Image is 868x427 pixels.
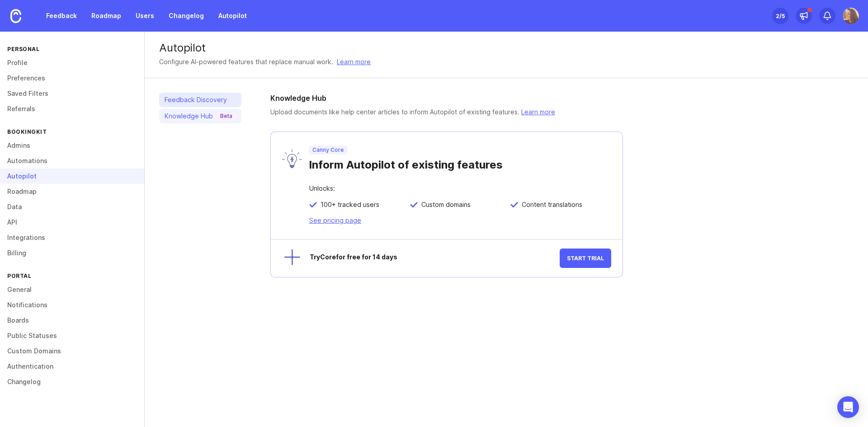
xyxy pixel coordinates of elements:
a: See pricing page [309,216,361,224]
div: Unlocks: [309,185,611,201]
p: Beta [220,113,232,120]
a: Changelog [163,8,209,24]
button: 2/5 [772,8,788,24]
button: Start Trial [560,249,611,268]
a: Feedback [41,8,82,24]
div: Configure AI-powered features that replace manual work. [159,57,333,67]
span: Content translations [518,201,582,209]
div: Inform Autopilot of existing features [309,155,611,172]
img: Lucia Bayon [843,8,859,24]
a: Autopilot [213,8,252,24]
a: Learn more [337,57,371,67]
p: Upload documents like help center articles to inform Autopilot of existing features. [270,107,555,117]
a: Knowledge HubBeta [159,109,241,123]
a: Feedback Discovery [159,93,241,107]
div: Open Intercom Messenger [837,396,859,418]
span: Custom domains [418,201,471,209]
div: Knowledge Hub [165,112,236,121]
div: Try Core for free for 14 days [310,254,560,263]
h1: Knowledge Hub [270,93,326,103]
a: Users [130,8,160,24]
img: Canny Home [10,9,21,23]
a: Learn more [521,108,555,116]
p: Canny Core [312,146,344,154]
div: 2 /5 [776,9,785,22]
a: Roadmap [86,8,127,24]
span: Start Trial [567,255,604,262]
div: Autopilot [159,42,854,53]
span: 100+ tracked users [317,201,379,209]
img: lyW0TRAiArAAAAAASUVORK5CYII= [282,150,302,168]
